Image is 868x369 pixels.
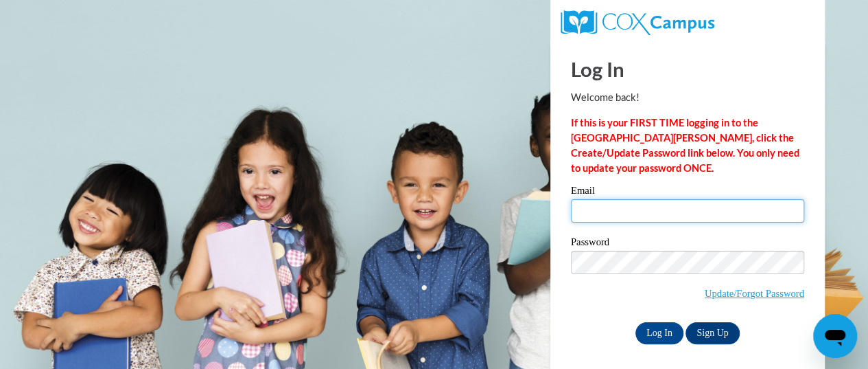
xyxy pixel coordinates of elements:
[705,288,804,299] a: Update/Forgot Password
[571,237,804,251] label: Password
[685,322,739,344] a: Sign Up
[571,55,804,83] h1: Log In
[571,117,799,174] strong: If this is your FIRST TIME logging in to the [GEOGRAPHIC_DATA][PERSON_NAME], click the Create/Upd...
[571,90,804,105] p: Welcome back!
[571,186,804,199] label: Email
[635,322,683,344] input: Log In
[561,10,714,35] img: COX Campus
[813,314,857,358] iframe: Button to launch messaging window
